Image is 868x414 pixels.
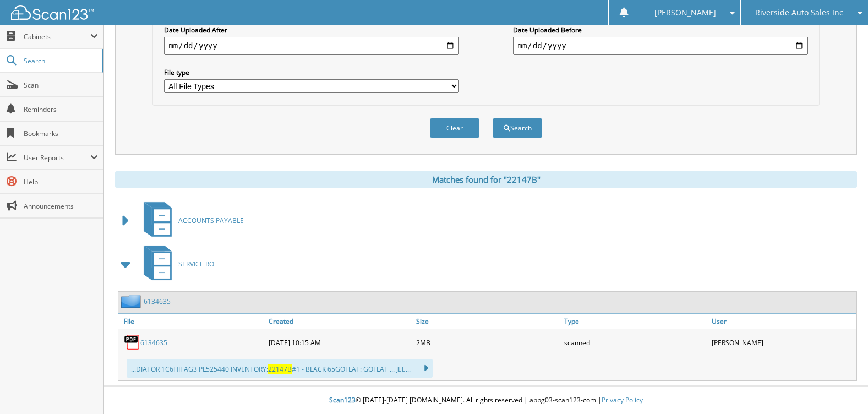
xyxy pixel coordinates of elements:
[11,5,94,20] img: scan123-logo-white.svg
[24,129,98,138] span: Bookmarks
[24,153,90,162] span: User Reports
[164,68,458,77] label: File type
[178,259,214,269] span: SERVICE RO
[654,9,716,16] span: [PERSON_NAME]
[24,201,98,211] span: Announcements
[755,9,843,16] span: Riverside Auto Sales Inc
[104,387,868,414] div: © [DATE]-[DATE] [DOMAIN_NAME]. All rights reserved | appg03-scan123-com |
[178,216,244,225] span: ACCOUNTS PAYABLE
[137,199,244,242] a: ACCOUNTS PAYABLE
[115,171,857,188] div: Matches found for "22147B"
[413,331,561,353] div: 2MB
[513,37,807,55] input: end
[493,118,542,138] button: Search
[24,177,98,187] span: Help
[266,314,413,329] a: Created
[127,359,433,378] div: ...DIATOR 1C6HITAG3 PL525440 INVENTORY: #1 - BLACK 65GOFLAT: GOFLAT ... JEE...
[602,395,643,405] a: Privacy Policy
[709,331,856,353] div: [PERSON_NAME]
[813,361,868,414] iframe: Chat Widget
[24,56,96,66] span: Search
[329,395,356,405] span: Scan123
[140,338,167,347] a: 6134635
[137,242,214,286] a: SERVICE RO
[430,118,479,138] button: Clear
[268,364,292,374] span: 22147B
[709,314,856,329] a: User
[24,105,98,114] span: Reminders
[124,334,140,351] img: PDF.png
[121,295,144,308] img: folder2.png
[266,331,413,353] div: [DATE] 10:15 AM
[561,314,709,329] a: Type
[164,37,458,55] input: start
[164,25,458,35] label: Date Uploaded After
[144,297,171,306] a: 6134635
[413,314,561,329] a: Size
[24,32,90,41] span: Cabinets
[561,331,709,353] div: scanned
[513,25,807,35] label: Date Uploaded Before
[24,80,98,90] span: Scan
[118,314,266,329] a: File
